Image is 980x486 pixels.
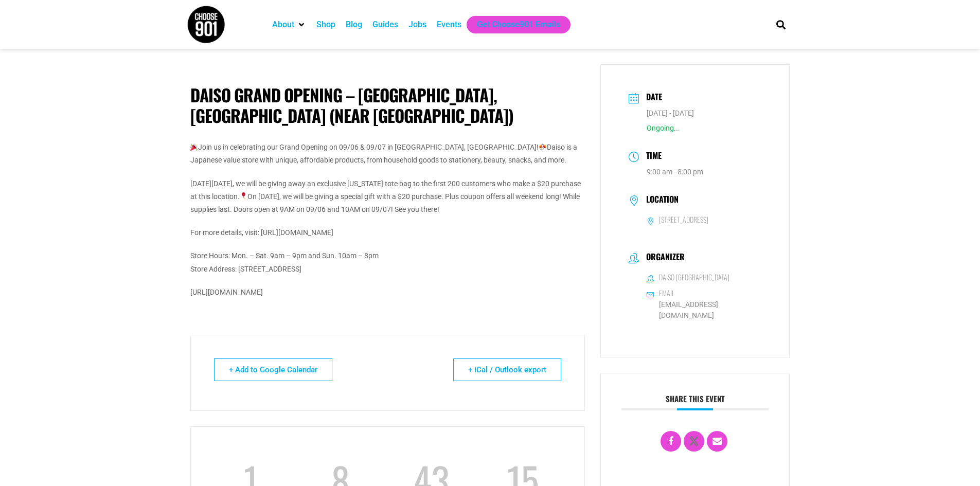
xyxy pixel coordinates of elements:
[477,19,560,31] a: Get Choose901 Emails
[684,431,704,452] a: X Social Network
[190,226,585,239] p: For more details, visit: [URL][DOMAIN_NAME]
[539,143,546,151] img: 🎊
[316,19,335,31] a: Shop
[647,299,762,321] a: [EMAIL_ADDRESS][DOMAIN_NAME]
[372,19,398,31] a: Guides
[214,358,332,381] a: + Add to Google Calendar
[659,289,674,298] h6: Email
[772,16,789,33] div: Search
[190,143,198,151] img: 🎉
[659,273,729,282] h6: Daiso [GEOGRAPHIC_DATA]
[707,431,727,452] a: Email
[659,215,708,224] h6: [STREET_ADDRESS]
[453,358,561,381] a: + iCal / Outlook export
[267,16,311,33] div: About
[647,124,680,132] span: Ongoing...
[190,286,585,299] p: [URL][DOMAIN_NAME]
[661,431,681,452] a: Share on Facebook
[240,192,247,200] img: 🎈
[647,168,703,176] abbr: 9:00 am - 8:00 pm
[641,194,679,207] h3: Location
[272,19,294,31] a: About
[641,91,662,105] h3: Date
[641,252,685,264] h3: Organizer
[190,141,585,167] p: Join us in celebrating our Grand Opening on 09/06 & 09/07 in [GEOGRAPHIC_DATA], [GEOGRAPHIC_DATA]...
[621,394,769,410] h3: Share this event
[641,149,662,164] h3: Time
[190,249,585,275] p: Store Hours: Mon. – Sat. 9am – 9pm and Sun. 10am – 8pm Store Address: [STREET_ADDRESS]
[647,109,694,117] span: [DATE] - [DATE]
[437,19,461,31] a: Events
[267,16,759,33] nav: Main nav
[408,19,426,31] a: Jobs
[346,19,362,31] a: Blog
[190,177,585,217] p: [DATE][DATE], we will be giving away an exclusive [US_STATE] tote bag to the first 200 customers ...
[190,85,585,125] h1: Daiso Grand Opening – [GEOGRAPHIC_DATA], [GEOGRAPHIC_DATA] (near [GEOGRAPHIC_DATA])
